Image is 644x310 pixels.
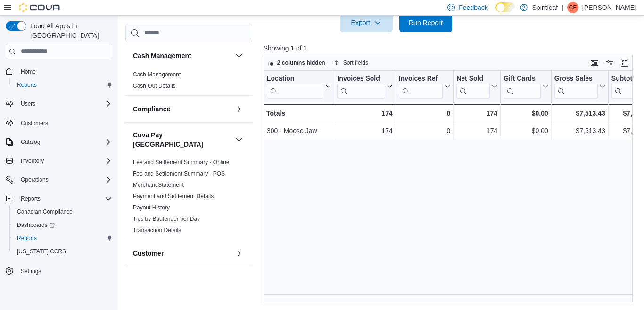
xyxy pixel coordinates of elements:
[133,204,170,211] span: Payout History
[337,74,385,98] div: Invoices Sold
[399,74,443,83] div: Invoices Ref
[17,265,112,276] span: Settings
[17,136,112,148] span: Catalog
[17,174,52,185] button: Operations
[21,195,41,202] span: Reports
[2,264,116,277] button: Settings
[13,219,58,231] a: Dashboards
[17,248,66,255] span: [US_STATE] CCRS
[17,81,37,89] span: Reports
[17,193,112,204] span: Reports
[13,233,112,244] span: Reports
[456,74,490,98] div: Net Sold
[13,79,41,91] a: Reports
[604,57,615,68] button: Display options
[2,116,116,130] button: Customers
[456,74,490,83] div: Net Sold
[17,98,39,109] button: Users
[233,103,245,115] button: Compliance
[133,227,181,234] a: Transaction Details
[133,159,230,166] span: Fee and Settlement Summary - Online
[133,82,176,90] span: Cash Out Details
[125,157,252,240] div: Cova Pay [GEOGRAPHIC_DATA]
[9,232,116,245] button: Reports
[17,266,45,277] a: Settings
[21,119,48,127] span: Customers
[399,74,443,98] div: Invoices Ref
[266,108,331,119] div: Totals
[2,192,116,205] button: Reports
[13,79,112,91] span: Reports
[133,170,225,177] a: Fee and Settlement Summary - POS
[504,108,548,119] div: $0.00
[2,135,116,149] button: Catalog
[21,100,35,108] span: Users
[17,66,40,77] a: Home
[6,61,112,302] nav: Complex example
[17,155,48,167] button: Inventory
[133,249,231,258] button: Customer
[133,182,184,188] a: Merchant Statement
[13,246,70,257] a: [US_STATE] CCRS
[2,97,116,110] button: Users
[495,12,496,13] span: Dark Mode
[133,215,200,223] span: Tips by Budtender per Day
[125,69,252,95] div: Cash Management
[13,246,112,257] span: Washington CCRS
[133,51,191,60] h3: Cash Management
[21,268,41,275] span: Settings
[17,117,52,129] a: Customers
[17,66,112,77] span: Home
[459,3,487,12] span: Feedback
[267,74,323,98] div: Location
[264,57,329,68] button: 2 columns hidden
[554,74,598,98] div: Gross Sales
[21,157,44,165] span: Inventory
[582,2,636,13] p: [PERSON_NAME]
[233,50,245,61] button: Cash Management
[21,68,36,75] span: Home
[337,74,385,83] div: Invoices Sold
[346,13,387,32] span: Export
[13,206,112,218] span: Canadian Compliance
[569,2,577,13] span: CF
[133,170,225,177] span: Fee and Settlement Summary - POS
[21,176,49,184] span: Operations
[399,13,452,32] button: Run Report
[561,2,563,13] p: |
[13,219,112,231] span: Dashboards
[133,193,214,200] span: Payment and Settlement Details
[133,104,170,114] h3: Compliance
[504,74,541,83] div: Gift Cards
[133,104,231,114] button: Compliance
[17,235,37,242] span: Reports
[17,193,44,204] button: Reports
[133,204,170,211] a: Payout History
[2,173,116,186] button: Operations
[9,245,116,258] button: [US_STATE] CCRS
[17,221,55,229] span: Dashboards
[233,275,245,286] button: Discounts & Promotions
[233,248,245,259] button: Customer
[17,117,112,129] span: Customers
[399,108,450,119] div: 0
[504,74,541,98] div: Gift Card Sales
[456,125,497,136] div: 174
[2,65,116,78] button: Home
[343,59,368,67] span: Sort fields
[26,21,112,40] span: Load All Apps in [GEOGRAPHIC_DATA]
[133,216,200,222] a: Tips by Budtender per Day
[267,74,323,83] div: Location
[456,74,497,98] button: Net Sold
[9,205,116,218] button: Canadian Compliance
[9,78,116,92] button: Reports
[619,57,630,68] button: Enter fullscreen
[17,174,112,185] span: Operations
[133,159,230,166] a: Fee and Settlement Summary - Online
[17,208,73,216] span: Canadian Compliance
[13,206,76,218] a: Canadian Compliance
[267,125,331,136] div: 300 - Moose Jaw
[133,130,231,149] button: Cova Pay [GEOGRAPHIC_DATA]
[133,193,214,200] a: Payment and Settlement Details
[264,43,636,53] p: Showing 1 of 1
